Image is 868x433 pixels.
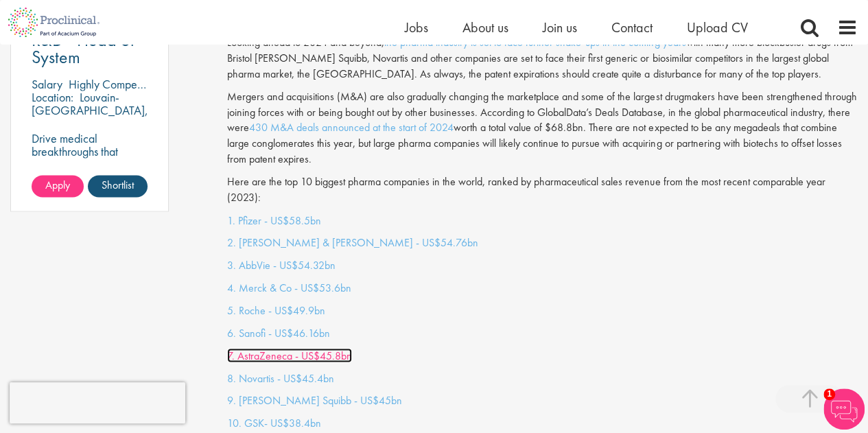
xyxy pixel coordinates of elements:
[227,393,402,407] a: 9. [PERSON_NAME] Squibb - US$45bn
[687,19,748,36] a: Upload CV
[611,19,653,36] a: Contact
[543,19,577,36] a: Join us
[227,415,321,430] a: 10. GSK- US$38.4bn
[227,348,352,362] a: 7. AstraZeneca - US$45.8bn
[823,388,835,400] span: 1
[823,388,865,430] img: Chatbot
[227,257,336,272] a: 3. AbbVie - US$54.32bn
[32,89,148,131] p: Louvain-[GEOGRAPHIC_DATA], [GEOGRAPHIC_DATA]
[32,32,148,66] a: R&D - Head of System
[249,120,454,134] a: 430 M&A deals announced at the start of 2024
[227,174,858,206] p: Here are the top 10 biggest pharma companies in the world, ranked by pharmaceutical sales revenue...
[227,89,858,167] p: Mergers and acquisitions (M&A) are also gradually changing the marketplace and some of the larges...
[227,235,478,249] a: 2. [PERSON_NAME] & [PERSON_NAME] - US$54.76bn
[405,19,428,36] a: Jobs
[32,175,84,197] a: Apply
[227,371,334,385] a: 8. Novartis - US$45.4bn
[45,178,70,192] span: Apply
[227,19,858,82] p: Several drug patents expired in [DATE], including AbbVie’s [MEDICAL_DATA] and [PERSON_NAME] & [PE...
[88,175,148,197] a: Shortlist
[32,28,134,69] span: R&D - Head of System
[10,382,185,423] iframe: reCAPTCHA
[227,213,321,227] a: 1. Pfizer - US$58.5bn
[462,19,508,36] a: About us
[227,325,330,340] a: 6. Sanofi - US$46.16bn
[227,303,325,317] a: 5. Roche - US$49.9bn
[32,132,148,184] p: Drive medical breakthroughs that matter with this Research & Development position!
[69,76,160,92] p: Highly Competitive
[32,76,62,92] span: Salary
[227,280,351,294] a: 4. Merck & Co - US$53.6bn
[32,89,73,105] span: Location:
